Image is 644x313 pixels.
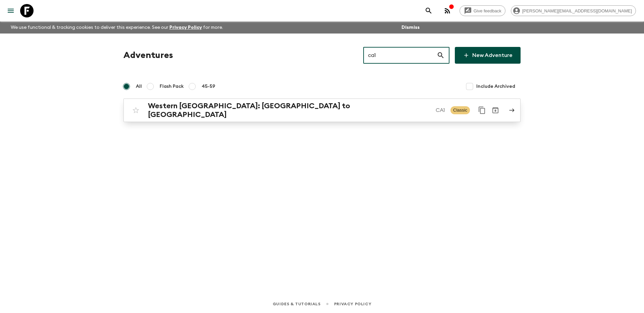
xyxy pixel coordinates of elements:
a: New Adventure [455,47,521,64]
span: Include Archived [476,83,515,90]
button: Dismiss [400,23,421,32]
a: Western [GEOGRAPHIC_DATA]: [GEOGRAPHIC_DATA] to [GEOGRAPHIC_DATA]CA1ClassicDuplicate for 45-59Arc... [123,99,521,122]
button: search adventures [422,4,435,17]
button: Archive [489,104,502,117]
span: All [136,83,142,90]
a: Guides & Tutorials [273,300,321,308]
span: 45-59 [202,83,215,90]
input: e.g. AR1, Argentina [363,46,437,65]
button: Duplicate for 45-59 [475,104,489,117]
a: Give feedback [460,5,505,16]
a: Privacy Policy [169,25,202,30]
a: Privacy Policy [334,300,371,308]
div: [PERSON_NAME][EMAIL_ADDRESS][DOMAIN_NAME] [511,5,636,16]
button: menu [4,4,17,17]
p: CA1 [436,106,445,114]
span: Classic [450,106,470,114]
p: We use functional & tracking cookies to deliver this experience. See our for more. [8,21,226,34]
span: [PERSON_NAME][EMAIL_ADDRESS][DOMAIN_NAME] [519,8,636,13]
h2: Western [GEOGRAPHIC_DATA]: [GEOGRAPHIC_DATA] to [GEOGRAPHIC_DATA] [148,102,430,119]
span: Give feedback [470,8,505,13]
h1: Adventures [123,49,173,62]
span: Flash Pack [160,83,184,90]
